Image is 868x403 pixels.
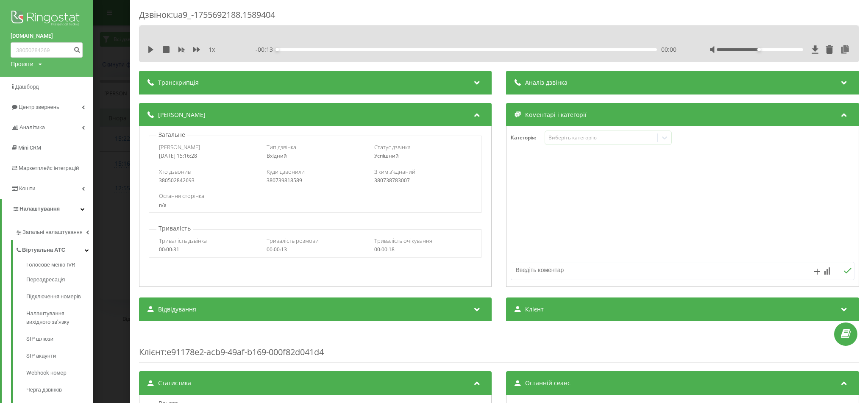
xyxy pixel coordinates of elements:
div: [DATE] 15:16:28 [159,153,257,159]
span: Клієнт [526,305,544,314]
span: Налаштування вихідного зв’язку [26,309,89,326]
input: Пошук за номером [11,42,83,58]
span: Центр звернень [19,104,59,110]
div: Проекти [11,60,33,68]
a: Голосове меню IVR [26,261,93,271]
span: SIP шлюзи [26,335,53,343]
a: Webhook номер [26,364,93,381]
span: Тривалість розмови [267,237,319,245]
span: Кошти [19,185,35,192]
span: Коментарі і категорії [526,111,587,119]
a: Налаштування [2,199,93,219]
div: 00:00:18 [374,247,472,253]
span: - 00:13 [256,45,278,54]
span: [PERSON_NAME] [159,143,200,151]
span: Маркетплейс інтеграцій [19,165,79,171]
span: Загальні налаштування [22,228,83,236]
span: Віртуальна АТС [22,246,65,254]
a: Черга дзвінків [26,381,93,398]
a: Переадресація [26,271,93,288]
a: SIP акаунти [26,347,93,364]
p: Загальне [156,131,187,139]
div: 00:00:13 [267,247,364,253]
span: Голосове меню IVR [26,261,75,269]
a: Налаштування вихідного зв’язку [26,305,93,331]
div: : e91178e2-acb9-49af-b169-000f82d041d4 [139,329,859,363]
span: 1 x [209,45,215,54]
span: 00:00 [661,45,676,54]
div: Accessibility label [757,48,761,51]
span: Статистика [158,379,191,387]
span: Черга дзвінків [26,386,62,394]
span: Успішний [374,152,399,159]
span: Тривалість дзвінка [159,237,207,245]
a: Загальні налаштування [15,222,93,240]
a: [DOMAIN_NAME] [11,32,83,40]
span: Останній сеанс [526,379,571,387]
span: Тип дзвінка [267,143,296,151]
p: Тривалість [156,224,193,233]
div: 00:00:31 [159,247,257,253]
div: n/a [159,202,472,208]
a: Підключення номерів [26,288,93,305]
h4: Категорія : [511,135,545,141]
span: Налаштування [19,206,60,212]
span: [PERSON_NAME] [158,111,206,119]
span: Транскрипція [158,78,199,87]
span: Клієнт [139,346,164,358]
a: Віртуальна АТС [15,240,93,258]
span: Відвідування [158,305,196,314]
span: Статус дзвінка [374,143,411,151]
span: Webhook номер [26,369,67,377]
div: 380738783007 [374,178,472,183]
div: 380502842693 [159,178,257,183]
div: Дзвінок : ua9_-1755692188.1589404 [139,9,859,25]
span: Підключення номерів [26,292,81,301]
span: Вхідний [267,152,287,159]
span: Mini CRM [18,145,41,151]
span: Тривалість очікування [374,237,432,245]
span: Остання сторінка [159,192,204,200]
div: Виберіть категорію [548,134,654,141]
span: Аналіз дзвінка [526,78,568,87]
div: Accessibility label [276,48,279,51]
span: Переадресація [26,275,65,284]
span: З ким з'єднаний [374,168,415,175]
span: Куди дзвонили [267,168,305,175]
div: 380739818589 [267,178,364,183]
span: SIP акаунти [26,352,56,360]
a: SIP шлюзи [26,331,93,347]
span: Аналiтика [19,124,45,131]
span: Дашборд [15,83,39,90]
img: Ringostat logo [11,8,83,30]
span: Хто дзвонив [159,168,191,175]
